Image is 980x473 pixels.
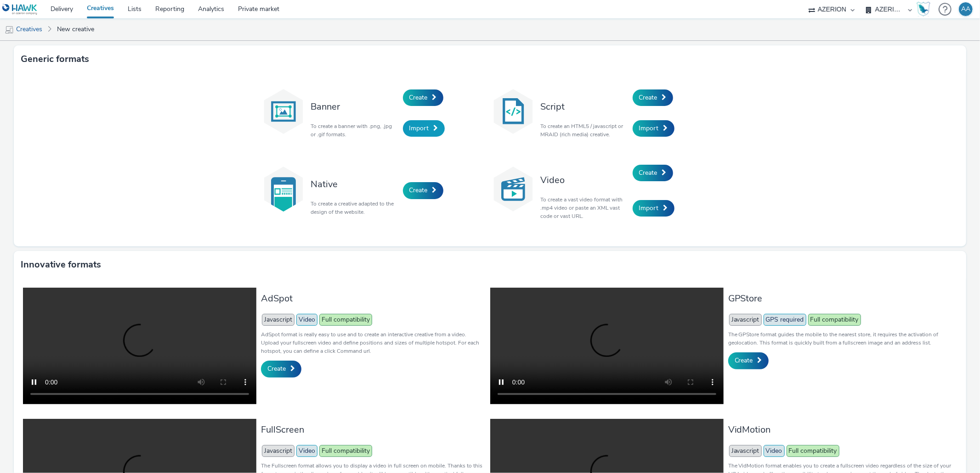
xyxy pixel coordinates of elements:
p: To create a creative adapted to the design of the website. [311,200,398,216]
p: To create a vast video format with .mp4 video or paste an XML vast code or vast URL. [541,195,628,220]
div: AA [961,2,970,16]
h3: Generic formats [21,52,89,66]
span: Javascript [729,445,762,457]
img: native.svg [261,166,306,212]
span: Import [639,204,659,212]
span: Import [409,124,429,133]
p: To create a banner with .png, .jpg or .gif formats. [311,122,398,139]
img: code.svg [490,89,536,134]
a: Import [633,200,674,217]
span: Create [409,93,428,102]
span: Video [296,314,317,326]
span: Video [296,445,317,457]
span: Create [735,356,753,365]
a: Import [633,120,674,137]
h3: Script [541,100,628,113]
span: Video [764,445,785,457]
h3: Innovative formats [21,258,101,272]
span: Javascript [729,314,762,326]
span: Full compatibility [787,445,839,457]
h3: FullScreen [261,423,485,436]
h3: Video [541,174,628,186]
p: To create an HTML5 / javascript or MRAID (rich media) creative. [541,122,628,139]
img: banner.svg [261,89,306,134]
span: Javascript [262,445,295,457]
span: Create [267,364,286,373]
span: Javascript [262,314,295,326]
span: Full compatibility [319,445,372,457]
span: Create [409,186,428,195]
p: The GPStore format guides the mobile to the nearest store, it requires the activation of geolocat... [728,330,952,347]
a: Create [728,352,769,369]
p: AdSpot format is really easy to use and to create an interactive creative from a video. Upload yo... [261,330,485,355]
a: Create [633,165,673,181]
span: Full compatibility [319,314,372,326]
h3: AdSpot [261,292,485,305]
span: Create [639,93,657,102]
img: undefined Logo [2,4,38,15]
img: video.svg [490,166,536,212]
h3: Native [311,178,398,190]
a: Create [261,361,301,377]
a: Create [633,89,673,106]
a: Create [403,89,443,106]
h3: GPStore [728,292,952,305]
h3: Banner [311,100,398,113]
span: Import [639,124,659,133]
span: Full compatibility [808,314,861,326]
span: GPS required [764,314,806,326]
span: Create [639,168,657,177]
a: Import [403,120,445,137]
a: Create [403,182,443,199]
a: Hawk Academy [917,2,934,17]
a: New creative [52,18,99,40]
h3: VidMotion [728,423,952,436]
img: mobile [5,25,14,34]
img: Hawk Academy [917,2,930,17]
